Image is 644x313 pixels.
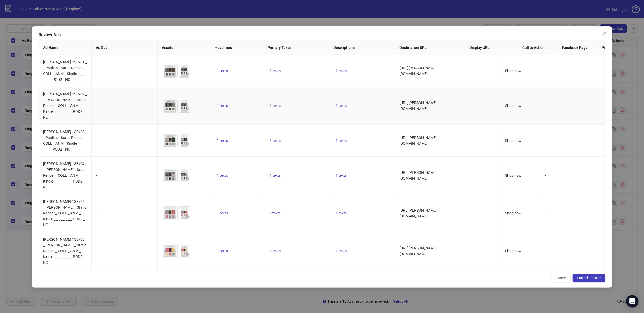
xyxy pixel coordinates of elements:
span: 1 texts [217,104,228,108]
img: Asset 2 [178,244,191,258]
span: 1 texts [217,249,228,253]
span: close [602,32,607,36]
th: Display URL [465,40,518,55]
img: Asset 2 [178,207,191,220]
span: 1 texts [217,211,228,215]
span: eye [186,177,190,181]
span: 1 texts [270,249,281,253]
img: Asset 2 [178,64,191,77]
div: - [96,248,153,254]
span: eye [186,107,190,111]
button: 1 texts [215,172,230,179]
button: 1 texts [333,137,349,144]
span: eye [172,177,175,181]
span: eye [172,107,175,111]
span: Shop now [505,69,521,73]
div: - [545,172,576,178]
div: - [96,103,153,109]
span: Shop now [505,211,521,215]
span: 1 texts [336,249,347,253]
th: Headlines [210,40,263,55]
button: Cancel [551,274,571,282]
div: - [545,248,576,254]
button: 1 texts [267,68,283,74]
span: [PERSON_NAME] 138v03 _ _ Paulius _ Static Render _ COLL _ ANM _ Kindle _ _ _ _ _ _ _ _ POD2 _ NC [43,130,87,151]
span: [URL][PERSON_NAME][DOMAIN_NAME] [399,208,437,218]
span: 1 texts [217,138,228,143]
div: - [96,210,153,216]
span: [PERSON_NAME] 138v01 _ _ Paulius _ Static Render _ COLL _ ANM _ Kindle _ _ _ _ _ _ _ _ POD2 _ NC [43,60,87,82]
button: 1 texts [267,137,283,144]
span: [PERSON_NAME] 138v05 _ _ [PERSON_NAME] _ Static Render _ COLL _ ANM _ Kindle _ _ _ _ _ _ _ _ POD2... [43,199,87,227]
button: Preview [185,251,191,258]
button: Close [600,30,609,38]
button: Preview [170,176,177,182]
th: Destination URL [395,40,465,55]
button: 1 texts [215,137,230,144]
img: Asset 1 [163,99,177,112]
span: eye [186,215,190,218]
button: 1 texts [333,68,349,74]
th: Ad Set [92,40,158,55]
button: 1 texts [333,210,349,216]
span: 1 texts [217,69,228,73]
button: 1 texts [333,172,349,179]
th: Descriptions [329,40,395,55]
button: Preview [185,141,191,147]
span: eye [186,72,190,76]
img: Asset 1 [163,134,177,147]
div: - [545,68,576,74]
button: 1 texts [215,68,230,74]
th: Primary Texts [263,40,329,55]
span: 1 texts [336,104,347,108]
th: Call to Action [518,40,558,55]
div: - [96,172,153,178]
div: - [545,138,576,143]
div: - [96,138,153,143]
span: 1 texts [270,104,281,108]
button: 1 texts [215,210,230,216]
img: Asset 1 [163,207,177,220]
span: Shop now [505,138,521,143]
img: Asset 1 [163,64,177,77]
div: - [545,103,576,109]
span: 1 texts [217,173,228,177]
button: Preview [185,176,191,182]
button: 1 texts [333,248,349,254]
div: - [96,68,153,74]
span: eye [172,215,175,218]
button: Preview [185,106,191,112]
span: [URL][PERSON_NAME][DOMAIN_NAME] [399,101,437,111]
span: 1 texts [270,211,281,215]
span: Shop now [505,173,521,177]
button: 1 texts [267,172,283,179]
span: eye [172,142,175,146]
span: [URL][PERSON_NAME][DOMAIN_NAME] [399,170,437,180]
span: 1 texts [336,69,347,73]
span: 1 texts [270,138,281,143]
span: 1 texts [270,69,281,73]
button: 1 texts [267,210,283,216]
span: Shop now [505,249,521,253]
button: Launch 10 ads [573,274,605,282]
span: [URL][PERSON_NAME][DOMAIN_NAME] [399,136,437,146]
button: Preview [170,251,177,258]
span: [PERSON_NAME] 138v02 _ _ [PERSON_NAME] _ Static Render _ COLL _ ANM _ Kindle _ _ _ _ _ _ _ _ POD2... [43,92,87,119]
button: 1 texts [215,102,230,109]
img: Asset 1 [163,169,177,182]
img: Asset 2 [178,134,191,147]
span: 1 texts [336,173,347,177]
button: Preview [185,213,191,220]
button: Preview [170,213,177,220]
span: 1 texts [270,173,281,177]
img: Asset 1 [163,244,177,258]
button: Preview [170,71,177,77]
span: [URL][PERSON_NAME][DOMAIN_NAME] [399,246,437,256]
button: Preview [170,141,177,147]
img: Asset 2 [178,99,191,112]
div: - [545,210,576,216]
span: eye [186,142,190,146]
span: Launch 10 ads [577,276,601,280]
button: Preview [170,106,177,112]
th: Ad Name [39,40,92,55]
